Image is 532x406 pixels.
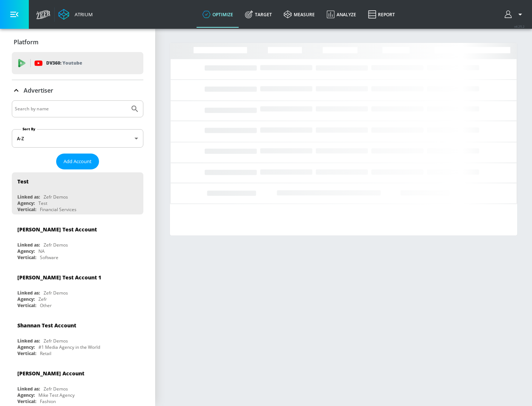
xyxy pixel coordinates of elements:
div: [PERSON_NAME] Test Account [17,226,97,233]
div: Linked as: [17,242,40,248]
p: Platform [14,38,38,46]
span: Add Account [64,157,92,166]
div: Shannan Test Account [17,322,76,329]
div: Linked as: [17,386,40,392]
div: Financial Services [40,206,76,213]
p: DV360: [46,59,82,67]
div: Linked as: [17,194,40,200]
div: Vertical: [17,254,36,261]
div: Linked as: [17,290,40,296]
div: TestLinked as:Zefr DemosAgency:TestVertical:Financial Services [12,172,143,214]
div: Agency: [17,392,35,398]
div: Vertical: [17,398,36,405]
div: Retail [40,350,51,357]
p: Advertiser [24,86,53,94]
input: Search by name [15,104,127,114]
div: Agency: [17,248,35,254]
label: Sort By [21,127,37,131]
div: Zefr Demos [44,338,68,344]
div: [PERSON_NAME] Test Account 1Linked as:Zefr DemosAgency:ZefrVertical:Other [12,268,143,310]
div: Shannan Test AccountLinked as:Zefr DemosAgency:#1 Media Agency in the WorldVertical:Retail [12,316,143,358]
div: Platform [12,32,143,52]
div: Vertical: [17,206,36,213]
div: Zefr [38,296,47,302]
div: Advertiser [12,80,143,101]
div: Zefr Demos [44,386,68,392]
a: Analyze [321,1,362,28]
div: Agency: [17,296,35,302]
div: Vertical: [17,350,36,357]
a: Target [239,1,278,28]
div: Zefr Demos [44,194,68,200]
a: Atrium [58,9,93,20]
div: [PERSON_NAME] Test AccountLinked as:Zefr DemosAgency:NAVertical:Software [12,220,143,262]
div: [PERSON_NAME] Test Account 1 [17,274,101,281]
a: optimize [197,1,239,28]
div: Test [38,200,47,206]
div: Software [40,254,58,261]
div: Other [40,302,52,309]
div: Atrium [72,11,93,18]
span: v 4.25.2 [514,24,525,28]
a: measure [278,1,321,28]
div: Vertical: [17,302,36,309]
div: Agency: [17,344,35,350]
div: Fashion [40,398,56,405]
div: Zefr Demos [44,242,68,248]
a: Report [362,1,401,28]
div: [PERSON_NAME] Account [17,370,84,377]
div: Agency: [17,200,35,206]
div: A-Z [12,129,143,148]
div: Linked as: [17,338,40,344]
button: Add Account [56,154,99,169]
div: NA [38,248,45,254]
p: Youtube [62,59,82,67]
div: Test [17,178,28,185]
div: #1 Media Agency in the World [38,344,100,350]
div: Zefr Demos [44,290,68,296]
div: DV360: Youtube [12,52,143,74]
div: Mike Test Agency [38,392,75,398]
